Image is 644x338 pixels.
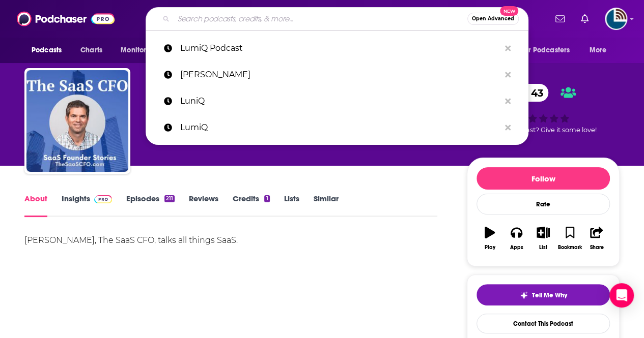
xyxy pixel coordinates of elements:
[530,220,556,257] button: List
[233,194,269,217] a: Credits1
[514,41,584,60] button: open menu
[17,9,115,28] img: Podchaser - Follow, Share and Rate Podcasts
[467,13,519,25] button: Open AdvancedNew
[189,194,218,217] a: Reviews
[472,16,514,21] span: Open Advanced
[180,88,500,114] p: LuniQ
[467,77,620,140] div: 43Good podcast? Give it some love!
[146,62,528,88] a: [PERSON_NAME]
[577,10,593,27] a: Show notifications dropdown
[503,220,529,257] button: Apps
[74,41,108,60] a: Charts
[558,244,582,251] div: Bookmark
[511,84,548,102] a: 43
[62,194,112,217] a: InsightsPodchaser Pro
[174,11,467,27] input: Search podcasts, credits, & more...
[94,195,112,203] img: Podchaser Pro
[590,43,607,57] span: More
[477,284,610,305] button: tell me why sparkleTell Me Why
[477,220,503,257] button: Play
[582,41,620,60] button: open menu
[146,114,528,141] a: LumiQ
[609,283,634,308] div: Open Intercom Messenger
[490,126,597,134] span: Good podcast? Give it some love!
[26,70,128,172] img: The SaaS CFO
[477,167,610,190] button: Follow
[539,244,547,251] div: List
[114,41,170,60] button: open menu
[521,43,570,57] span: For Podcasters
[590,244,603,251] div: Share
[146,35,528,62] a: LumiQ Podcast
[164,195,175,202] div: 211
[477,194,610,214] div: Rate
[532,291,567,299] span: Tell Me Why
[605,8,627,30] img: User Profile
[556,220,583,257] button: Bookmark
[510,244,523,251] div: Apps
[121,43,157,57] span: Monitoring
[605,8,627,30] button: Show profile menu
[284,194,299,217] a: Lists
[264,195,269,202] div: 1
[180,35,500,62] p: LumiQ Podcast
[180,114,500,141] p: LumiQ
[314,194,339,217] a: Similar
[24,41,75,60] button: open menu
[605,8,627,30] span: Logged in as tdunyak
[521,84,548,102] span: 43
[126,194,175,217] a: Episodes211
[80,43,102,57] span: Charts
[24,233,437,248] div: [PERSON_NAME], The SaaS CFO, talks all things SaaS.
[520,291,528,299] img: tell me why sparkle
[180,62,500,88] p: Sadie Houston
[485,244,495,251] div: Play
[500,6,518,16] span: New
[551,10,569,27] a: Show notifications dropdown
[477,314,610,333] a: Contact This Podcast
[146,7,528,30] div: Search podcasts, credits, & more...
[146,88,528,114] a: LuniQ
[583,220,610,257] button: Share
[32,43,62,57] span: Podcasts
[24,194,47,217] a: About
